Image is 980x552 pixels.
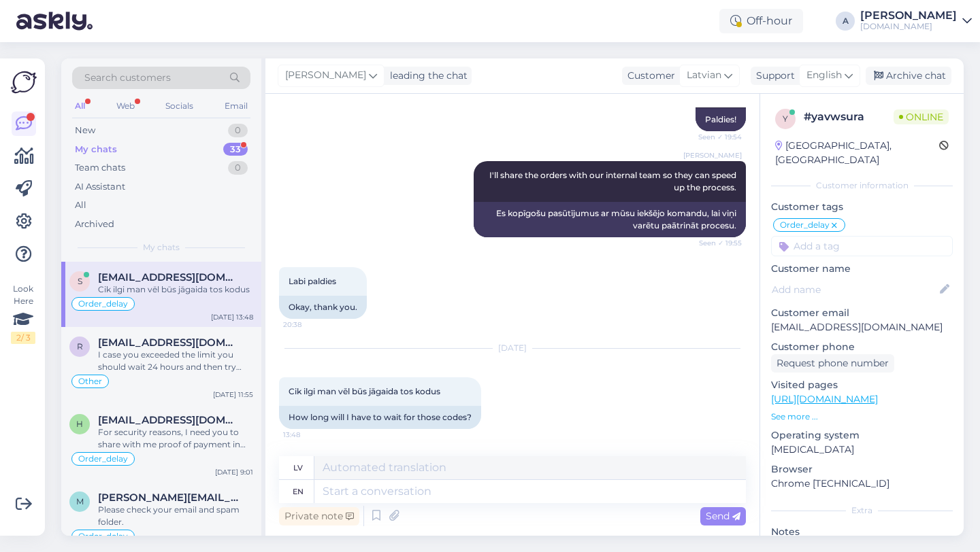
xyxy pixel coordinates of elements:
div: New [75,124,95,137]
span: Other [78,377,102,385]
div: 2 / 3 [11,332,35,344]
div: lv [293,456,303,479]
span: r [77,341,83,351]
span: Online [894,109,949,124]
div: Request phone number [771,354,894,373]
div: Es kopīgošu pasūtījumus ar mūsu iekšējo komandu, lai viņi varētu paātrināt procesu. [474,202,746,237]
span: [PERSON_NAME] [285,68,366,83]
div: Okay, thank you. [279,296,367,319]
div: 0 [228,161,248,175]
span: Order_delay [78,532,128,540]
p: Notes [771,525,953,539]
span: 20:38 [283,320,334,330]
div: Email [222,97,250,115]
div: How long will I have to wait for those codes? [279,406,481,429]
span: I'll share the orders with our internal team so they can speed up the process. [489,170,738,192]
div: Private note [279,507,359,525]
input: Add name [772,282,937,297]
a: [PERSON_NAME][DOMAIN_NAME] [860,10,972,32]
div: [GEOGRAPHIC_DATA], [GEOGRAPHIC_DATA] [775,139,939,167]
span: y [783,114,788,124]
div: All [75,199,86,212]
span: Seen ✓ 19:55 [691,238,742,248]
div: [PERSON_NAME] [860,10,957,21]
div: Archived [75,218,114,231]
span: Search customers [84,71,171,85]
p: See more ... [771,411,953,423]
p: Operating system [771,428,953,443]
div: AI Assistant [75,180,125,194]
span: My chats [143,241,180,254]
div: Customer information [771,179,953,192]
div: Paldies! [696,108,746,131]
span: mathias.talo@outlook.com [98,491,240,504]
span: m [76,496,84,506]
div: [DATE] 9:01 [215,467,253,477]
div: Customer [622,69,675,83]
span: Labi paldies [289,276,336,286]
div: # yavwsura [804,109,894,125]
a: [URL][DOMAIN_NAME] [771,393,878,405]
div: Support [751,69,795,83]
div: Socials [163,97,196,115]
div: [DATE] 11:55 [213,390,253,400]
input: Add a tag [771,236,953,256]
span: stanislavcikainese49@gmail.com [98,271,240,283]
p: Customer email [771,306,953,320]
div: Extra [771,504,953,517]
div: I case you exceeded the limit you should wait 24 hours and then try again. [98,349,253,373]
div: Web [114,97,137,115]
span: Send [706,510,740,522]
span: English [806,68,842,83]
p: Chrome [TECHNICAL_ID] [771,477,953,491]
p: Visited pages [771,378,953,392]
p: [EMAIL_ADDRESS][DOMAIN_NAME] [771,320,953,334]
span: Order_delay [78,455,128,463]
p: [MEDICAL_DATA] [771,443,953,457]
div: My chats [75,143,117,156]
img: Askly Logo [11,69,37,95]
p: Customer name [771,262,953,276]
div: Please check your email and spam folder. [98,504,253,528]
div: Off-hour [719,9,803,33]
div: Archive chat [866,67,951,85]
p: Customer tags [771,200,953,214]
div: [DATE] [279,342,746,354]
span: Seen ✓ 19:54 [691,132,742,142]
span: Cik ilgi man vēl būs jāgaida tos kodus [289,386,440,396]
div: For security reasons, I need you to share with me proof of payment in PDF format and the name of ... [98,426,253,451]
span: Order_delay [780,221,830,229]
span: Order_delay [78,300,128,308]
p: Customer phone [771,340,953,354]
div: A [836,12,855,31]
p: Browser [771,462,953,477]
span: s [78,276,82,286]
span: h [76,419,83,429]
div: [DATE] 13:48 [211,312,253,322]
span: rihards.jakobs@gmail.com [98,337,240,349]
span: Latvian [687,68,721,83]
div: en [293,480,304,503]
span: h3s0q4mq@anonaddy.me [98,414,240,426]
span: 13:48 [283,430,334,440]
div: Cik ilgi man vēl būs jāgaida tos kodus [98,283,253,296]
div: [DOMAIN_NAME] [860,21,957,32]
div: leading the chat [385,69,468,83]
div: 33 [223,143,248,156]
div: All [72,97,88,115]
div: Team chats [75,161,125,175]
div: Look Here [11,283,35,344]
span: [PERSON_NAME] [683,150,742,160]
div: 0 [228,124,248,137]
